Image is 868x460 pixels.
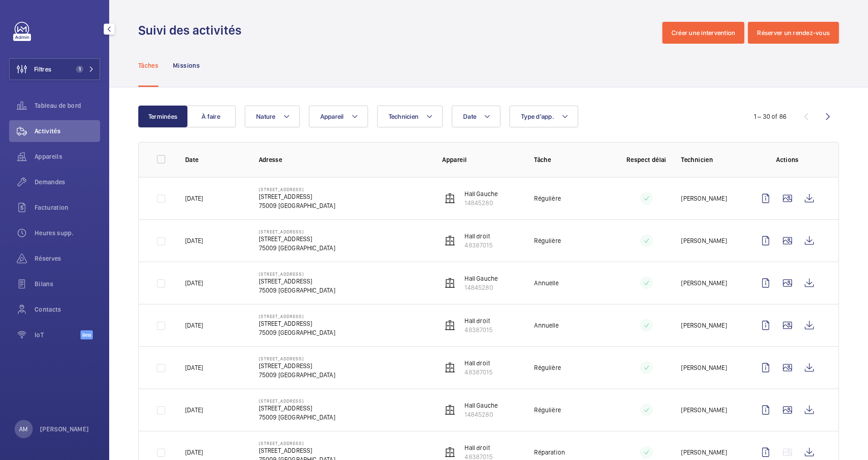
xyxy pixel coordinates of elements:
img: elevator.svg [444,193,455,204]
p: Appareil [442,155,520,164]
p: Hall Gauche [464,274,498,283]
h1: Suivi des activités [138,22,247,39]
p: Régulière [534,405,561,415]
p: Régulière [534,236,561,245]
span: 1 [76,66,83,73]
span: Appareil [320,113,344,120]
p: [DATE] [185,405,203,415]
p: 14845280 [464,198,498,207]
button: À faire [187,106,236,127]
p: Réparation [534,448,565,457]
p: Annuelle [534,321,558,330]
p: Date [185,155,244,164]
p: 75009 [GEOGRAPHIC_DATA] [259,370,335,379]
p: [STREET_ADDRESS] [259,313,335,319]
span: Nature [256,113,276,120]
p: Hall Gauche [464,189,498,198]
span: IoT [35,330,81,339]
p: [DATE] [185,321,203,330]
span: Appareils [35,152,100,161]
button: Filtres1 [9,58,100,80]
span: Réserves [35,254,100,263]
button: Appareil [309,106,368,127]
span: Filtres [34,65,51,74]
button: Technicien [377,106,443,127]
p: [STREET_ADDRESS] [259,404,335,413]
p: Hall droit [464,232,492,241]
p: [STREET_ADDRESS] [259,319,335,328]
p: [STREET_ADDRESS] [259,398,335,404]
button: Nature [245,106,300,127]
p: [STREET_ADDRESS] [259,446,335,455]
p: [STREET_ADDRESS] [259,229,335,234]
img: elevator.svg [444,404,455,415]
div: 1 – 30 of 86 [754,112,787,121]
p: Missions [173,61,200,70]
p: [PERSON_NAME] [40,425,89,434]
p: 48387015 [464,368,492,377]
button: Réserver un rendez-vous [748,22,839,44]
p: [STREET_ADDRESS] [259,234,335,243]
p: 14845280 [464,283,498,292]
p: [STREET_ADDRESS] [259,356,335,361]
span: Demandes [35,177,100,187]
p: [DATE] [185,278,203,288]
p: Régulière [534,194,561,203]
img: elevator.svg [444,320,455,331]
p: [STREET_ADDRESS] [259,440,335,446]
span: Bilans [35,279,100,288]
p: [PERSON_NAME] [681,278,727,288]
p: [PERSON_NAME] [681,321,727,330]
p: [STREET_ADDRESS] [259,361,335,370]
p: Hall Gauche [464,401,498,410]
p: Adresse [259,155,428,164]
span: Heures supp. [35,228,100,238]
p: Technicien [681,155,740,164]
p: [DATE] [185,194,203,203]
span: Contacts [35,305,100,314]
p: [PERSON_NAME] [681,236,727,245]
p: [STREET_ADDRESS] [259,187,335,192]
p: Tâches [138,61,158,70]
img: elevator.svg [444,362,455,373]
img: elevator.svg [444,278,455,288]
p: [DATE] [185,448,203,457]
button: Terminées [138,106,187,127]
p: 48387015 [464,325,492,334]
span: Beta [81,330,93,339]
p: 75009 [GEOGRAPHIC_DATA] [259,413,335,422]
p: [PERSON_NAME] [681,405,727,415]
p: [STREET_ADDRESS] [259,192,335,201]
p: [PERSON_NAME] [681,363,727,372]
p: [PERSON_NAME] [681,448,727,457]
span: Date [463,113,476,120]
p: Tâche [534,155,611,164]
p: 14845280 [464,410,498,419]
p: [STREET_ADDRESS] [259,277,335,286]
p: Annuelle [534,278,558,288]
p: [DATE] [185,363,203,372]
img: elevator.svg [444,447,455,458]
button: Type d'app. [510,106,578,127]
p: 48387015 [464,241,492,250]
p: 75009 [GEOGRAPHIC_DATA] [259,201,335,210]
p: 75009 [GEOGRAPHIC_DATA] [259,286,335,295]
p: Régulière [534,363,561,372]
p: Actions [755,155,820,164]
p: 75009 [GEOGRAPHIC_DATA] [259,243,335,253]
button: Créer une intervention [662,22,745,44]
span: Facturation [35,203,100,212]
img: elevator.svg [444,235,455,246]
p: AM [19,425,28,434]
button: Date [452,106,500,127]
p: [DATE] [185,236,203,245]
p: [STREET_ADDRESS] [259,271,335,277]
p: Respect délai [626,155,666,164]
p: [PERSON_NAME] [681,194,727,203]
span: Activités [35,126,100,136]
p: Hall droit [464,316,492,325]
p: Hall droit [464,443,492,452]
p: 75009 [GEOGRAPHIC_DATA] [259,328,335,337]
p: Hall droit [464,359,492,368]
span: Type d'app. [521,113,554,120]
